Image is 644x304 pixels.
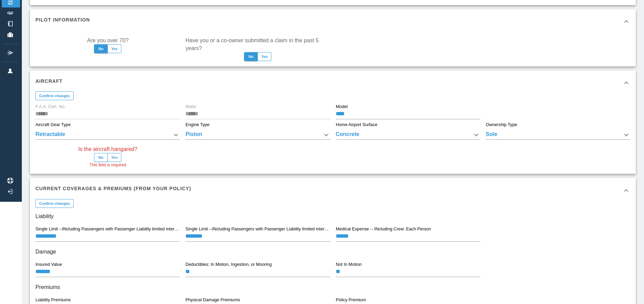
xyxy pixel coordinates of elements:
label: Physical Damage Premiums [185,297,240,303]
label: Deductibles: In Motion, Ingestion, or Mooring [185,261,272,268]
div: Retractable [35,130,180,140]
span: This field is required [89,162,126,169]
label: Aircraft Gear Type [35,122,71,128]
label: Home Airport Surface [336,122,377,128]
label: Is the aircraft hangared? [78,145,137,153]
label: Make [185,104,196,110]
button: Yes [107,44,121,53]
h6: Current Coverages & Premiums (from your policy) [35,185,191,192]
label: Liability Premiums [35,297,71,303]
label: Insured Value [35,261,62,268]
div: Aircraft [30,71,636,95]
label: Single Limit --INcluding Passengers with Passenger Liability limited internally to: Each Person [185,226,330,232]
label: Have you or a co-owner submitted a claim in the past 5 years? [185,36,330,52]
button: No [94,44,108,53]
h6: Premiums [35,283,630,292]
div: Pilot Information [30,9,636,34]
h6: Liability [35,212,630,221]
div: Current Coverages & Premiums (from your policy) [30,178,636,202]
button: No [244,52,258,61]
div: Piston [185,130,330,140]
label: F.A.A. Cert. No. [35,104,66,110]
h6: Damage [35,247,630,257]
label: Medical Expense -- INcluding Crew: Each Person [336,226,431,232]
label: Ownership Type [486,122,517,128]
div: Concrete [336,130,480,140]
h6: Pilot Information [35,16,90,24]
label: Policy Premium [336,297,366,303]
label: Model [336,104,348,110]
div: Sole [486,130,630,140]
h6: Aircraft [35,77,63,85]
button: No [94,153,108,162]
button: Confirm changes [35,199,74,208]
button: Yes [257,52,271,61]
button: Yes [107,153,121,162]
label: Engine Type [185,122,210,128]
label: Single Limit --INcluding Passengers with Passenger Liability limited internally to: Each Occurrence [35,226,180,232]
label: Not In Motion [336,261,362,268]
label: Are you over 70? [87,36,129,44]
button: Confirm changes [35,91,74,100]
